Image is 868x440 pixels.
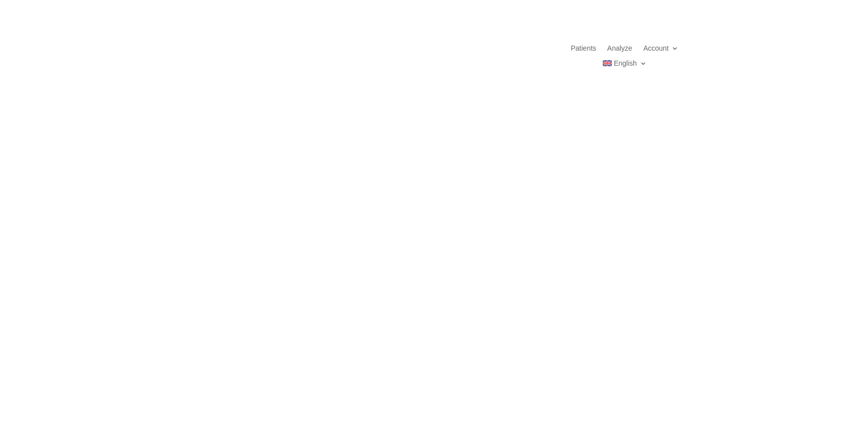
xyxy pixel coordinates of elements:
[603,60,647,71] a: English
[643,45,679,56] a: Account
[607,45,632,56] a: Analyze
[614,60,637,67] span: English
[571,45,596,56] a: Patients
[163,41,323,80] img: Checkdent Logo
